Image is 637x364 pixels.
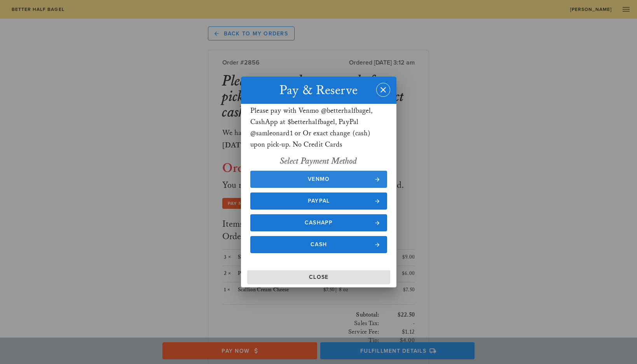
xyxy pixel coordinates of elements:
[250,214,387,231] button: CashApp
[250,236,387,253] button: Cash
[250,274,387,280] span: Close
[250,105,387,150] p: Please pay with Venmo @betterhalfbagel, CashApp at $betterhalfbagel, PayPal @samleonard1 or Or ex...
[258,176,379,182] span: Venmo
[258,219,379,226] span: CashApp
[250,155,387,168] h2: Select Payment Method
[250,192,387,210] button: Paypal
[258,241,379,248] span: Cash
[279,82,358,98] span: Pay & Reserve
[250,171,387,188] button: Venmo
[258,198,379,204] span: Paypal
[247,270,390,284] button: Close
